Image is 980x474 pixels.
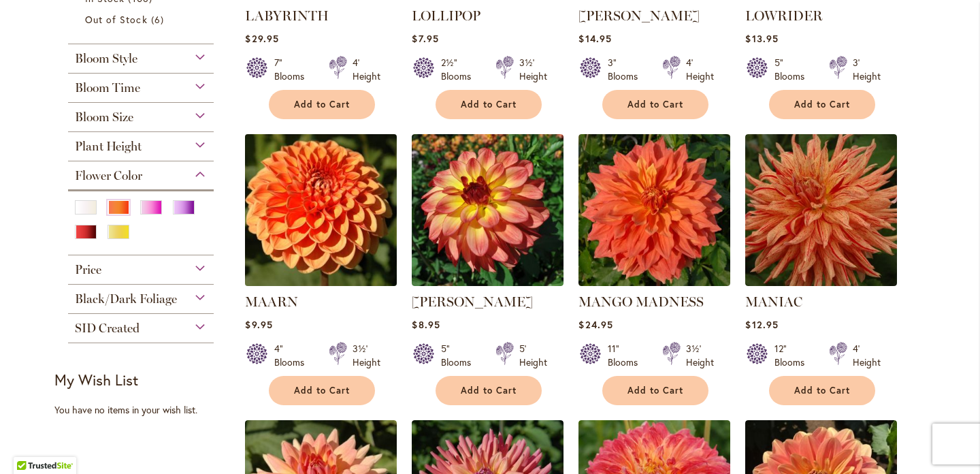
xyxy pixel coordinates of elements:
[461,385,517,396] span: Add to Cart
[794,385,850,396] span: Add to Cart
[75,110,133,125] span: Bloom Size
[75,291,177,306] span: Black/Dark Foliage
[745,318,778,331] span: $12.95
[75,262,101,277] span: Price
[245,32,278,45] span: $29.95
[578,134,730,286] img: Mango Madness
[242,130,401,289] img: MAARN
[578,294,704,310] a: MANGO MADNESS
[627,99,683,110] span: Add to Cart
[608,342,646,369] div: 11" Blooms
[745,32,778,45] span: $13.95
[578,7,700,24] a: [PERSON_NAME]
[578,318,612,331] span: $24.95
[412,318,440,331] span: $8.95
[10,426,48,464] iframe: Launch Accessibility Center
[294,99,350,110] span: Add to Cart
[75,321,140,336] span: SID Created
[774,342,813,369] div: 12" Blooms
[627,385,683,396] span: Add to Cart
[75,80,140,95] span: Bloom Time
[774,56,813,83] div: 5" Blooms
[412,134,563,286] img: MAI TAI
[269,376,375,405] button: Add to Cart
[85,13,148,26] span: Out of Stock
[245,7,329,24] a: LABYRINTH
[75,51,137,66] span: Bloom Style
[461,99,517,110] span: Add to Cart
[578,276,730,289] a: Mango Madness
[412,294,533,310] a: [PERSON_NAME]
[602,376,708,405] button: Add to Cart
[519,56,547,83] div: 3½' Height
[686,342,714,369] div: 3½' Height
[578,32,611,45] span: $14.95
[412,7,480,24] a: LOLLIPOP
[151,12,167,27] span: 6
[608,56,646,83] div: 3" Blooms
[269,90,375,119] button: Add to Cart
[853,342,881,369] div: 4' Height
[54,403,236,417] div: You have no items in your wish list.
[519,342,547,369] div: 5' Height
[412,276,563,289] a: MAI TAI
[745,276,897,289] a: Maniac
[75,168,142,183] span: Flower Color
[745,7,823,24] a: LOWRIDER
[274,342,312,369] div: 4" Blooms
[602,90,708,119] button: Add to Cart
[245,276,397,289] a: MAARN
[75,139,142,154] span: Plant Height
[441,56,479,83] div: 2½" Blooms
[794,99,850,110] span: Add to Cart
[745,294,802,310] a: MANIAC
[245,318,272,331] span: $9.95
[353,342,380,369] div: 3½' Height
[54,370,138,390] strong: My Wish List
[353,56,380,83] div: 4' Height
[245,294,298,310] a: MAARN
[436,90,542,119] button: Add to Cart
[769,376,875,405] button: Add to Cart
[85,12,200,27] a: Out of Stock 6
[436,376,542,405] button: Add to Cart
[769,90,875,119] button: Add to Cart
[412,32,438,45] span: $7.95
[274,56,312,83] div: 7" Blooms
[294,385,350,396] span: Add to Cart
[853,56,881,83] div: 3' Height
[686,56,714,83] div: 4' Height
[745,134,897,286] img: Maniac
[441,342,479,369] div: 5" Blooms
